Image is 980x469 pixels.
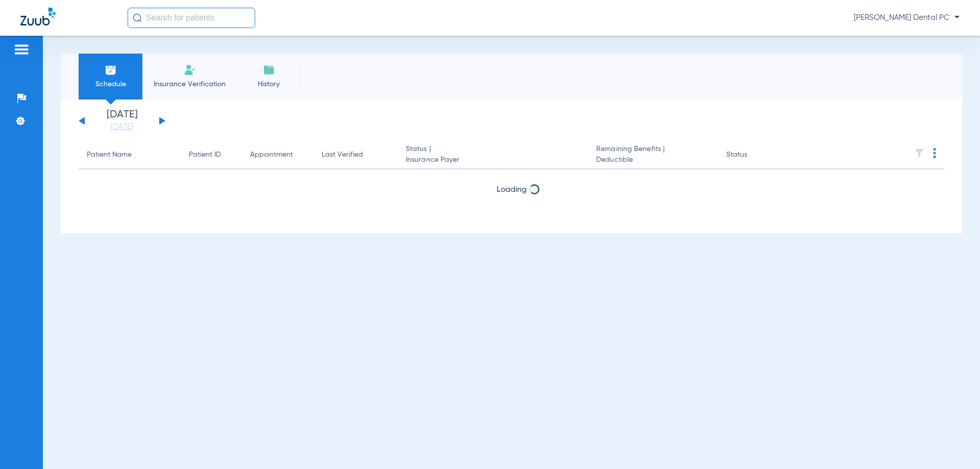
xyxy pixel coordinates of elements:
[596,155,709,165] span: Deductible
[250,150,305,160] div: Appointment
[91,110,153,132] li: [DATE]
[588,141,718,169] th: Remaining Benefits |
[128,8,255,28] input: Search for patients
[322,150,363,160] div: Last Verified
[189,150,234,160] div: Patient ID
[20,8,56,26] img: Zuub Logo
[133,13,142,22] img: Search Icon
[13,43,30,56] img: hamburger-icon
[398,141,588,169] th: Status |
[914,148,924,158] img: filter.svg
[184,64,196,76] img: Manual Insurance Verification
[150,79,229,89] span: Insurance Verification
[263,64,275,76] img: History
[718,141,787,169] th: Status
[406,155,580,165] span: Insurance Payer
[322,150,389,160] div: Last Verified
[933,148,936,158] img: group-dot-blue.svg
[497,186,527,194] span: Loading
[86,79,135,89] span: Schedule
[91,122,153,132] a: [DATE]
[854,13,960,23] span: [PERSON_NAME] Dental PC
[105,64,117,76] img: Schedule
[250,150,293,160] div: Appointment
[244,79,293,89] span: History
[87,150,132,160] div: Patient Name
[87,150,173,160] div: Patient Name
[189,150,221,160] div: Patient ID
